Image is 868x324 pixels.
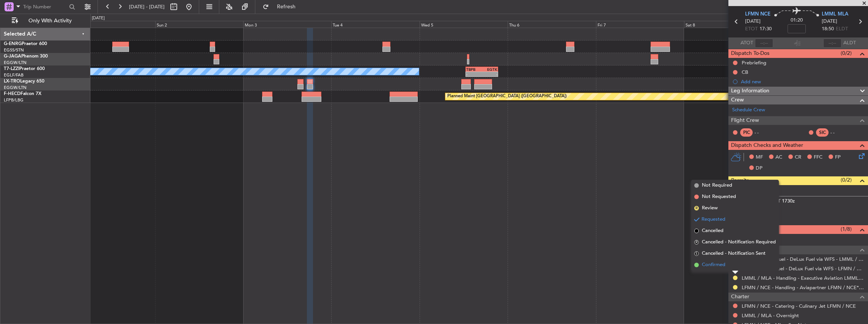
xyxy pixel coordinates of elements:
[694,251,699,256] span: S
[841,225,852,233] span: (1/8)
[731,96,744,104] span: Crew
[466,72,482,76] div: -
[731,293,749,301] span: Charter
[702,227,723,235] span: Cancelled
[742,275,864,281] a: LMML / MLA - Handling - Executive Aviation LMML / MLA
[466,67,482,72] div: TBPB
[702,204,718,212] span: Review
[702,250,766,257] span: Cancelled - Notification Sent
[4,97,24,103] a: LFPB/LBG
[830,129,848,136] div: - -
[4,67,45,71] a: T7-LZZIPraetor 600
[701,216,725,223] span: Requested
[4,92,20,96] span: F-HECD
[4,42,22,46] span: G-ENRG
[814,154,822,161] span: FFC
[4,79,44,84] a: LX-TROLegacy 650
[742,256,864,262] a: LMML / MLA - Fuel - DeLux Fuel via WFS - LMML / MLA
[270,4,302,9] span: Refresh
[741,78,864,85] div: Add new
[694,206,699,210] span: R
[129,3,165,10] span: [DATE] - [DATE]
[8,15,82,27] button: Only With Activity
[243,21,331,28] div: Mon 3
[745,18,761,25] span: [DATE]
[259,1,305,13] button: Refresh
[775,154,782,161] span: AC
[4,92,41,96] a: F-HECDFalcon 7X
[731,49,769,58] span: Dispatch To-Dos
[596,21,684,28] div: Fri 7
[791,17,803,24] span: 01:20
[92,15,105,22] div: [DATE]
[741,217,864,223] div: Add new
[4,67,19,71] span: T7-LZZI
[447,91,567,102] div: Planned Maint [GEOGRAPHIC_DATA] ([GEOGRAPHIC_DATA])
[755,129,772,136] div: - -
[741,39,753,47] span: ATOT
[742,284,864,291] a: LFMN / NCE - Handling - Aviapartner LFMN / NCE*****MY HANDLING****
[4,47,24,53] a: EGSS/STN
[742,69,748,75] div: CB
[822,25,834,33] span: 18:50
[702,261,725,269] span: Confirmed
[756,154,763,161] span: MF
[841,49,852,57] span: (0/2)
[742,312,799,319] a: LMML / MLA - Overnight
[742,303,856,309] a: LFMN / NCE - Catering - Culinary Jet LFMN / NCE
[841,176,852,184] span: (0/2)
[822,18,837,25] span: [DATE]
[702,238,776,246] span: Cancelled - Notification Required
[745,25,758,33] span: ETOT
[731,176,749,185] span: Permits
[508,21,596,28] div: Thu 6
[23,1,67,12] input: Trip Number
[4,72,24,78] a: EGLF/FAB
[67,21,155,28] div: Sat 1
[742,265,864,272] a: LFMN / NCE - Fuel - DeLux Fuel via WFS - LFMN / NCE
[843,39,856,47] span: ALDT
[420,21,508,28] div: Wed 5
[731,87,769,95] span: Leg Information
[731,116,759,125] span: Flight Crew
[835,154,841,161] span: FP
[4,79,20,84] span: LX-TRO
[331,21,419,28] div: Tue 4
[755,39,773,48] input: --:--
[740,128,753,137] div: PIC
[759,25,772,33] span: 17:30
[4,85,27,90] a: EGGW/LTN
[4,54,48,59] a: G-JAGAPhenom 300
[684,21,772,28] div: Sat 8
[702,182,732,189] span: Not Required
[756,165,763,172] span: DP
[4,60,27,65] a: EGGW/LTN
[795,154,801,161] span: CR
[155,21,243,28] div: Sun 2
[482,72,497,76] div: -
[4,42,47,46] a: G-ENRGPraetor 600
[731,141,803,150] span: Dispatch Checks and Weather
[732,106,765,114] a: Schedule Crew
[742,59,766,66] div: Prebriefing
[702,193,736,201] span: Not Requested
[822,11,848,18] span: LMML MLA
[694,240,699,245] span: R
[482,67,497,72] div: EGTK
[20,18,80,23] span: Only With Activity
[836,25,848,33] span: ELDT
[4,54,21,59] span: G-JAGA
[816,128,829,137] div: SIC
[745,11,771,18] span: LFMN NCE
